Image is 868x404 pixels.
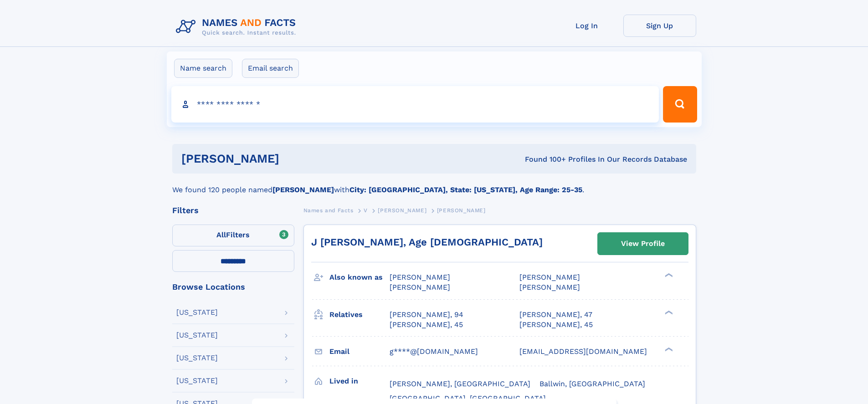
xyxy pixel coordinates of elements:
[390,283,450,291] span: [PERSON_NAME]
[349,185,582,194] b: City: [GEOGRAPHIC_DATA], State: [US_STATE], Age Range: 25-35
[172,283,294,291] div: Browse Locations
[390,379,530,388] span: [PERSON_NAME], [GEOGRAPHIC_DATA]
[172,206,294,215] div: Filters
[364,207,368,214] span: V
[272,185,334,194] b: [PERSON_NAME]
[378,205,426,216] a: [PERSON_NAME]
[390,394,546,403] span: [GEOGRAPHIC_DATA], [GEOGRAPHIC_DATA]
[329,270,390,285] h3: Also known as
[598,233,688,255] a: View Profile
[216,230,226,239] span: All
[329,344,390,359] h3: Email
[663,86,697,123] button: Search Button
[311,236,543,248] a: J [PERSON_NAME], Age [DEMOGRAPHIC_DATA]
[176,354,218,362] div: [US_STATE]
[303,205,354,216] a: Names and Facts
[329,373,390,389] h3: Lived in
[171,86,659,123] input: search input
[402,154,687,164] div: Found 100+ Profiles In Our Records Database
[378,207,426,214] span: [PERSON_NAME]
[176,377,218,384] div: [US_STATE]
[176,332,218,339] div: [US_STATE]
[519,310,592,320] a: [PERSON_NAME], 47
[663,272,673,278] div: ❯
[181,153,402,164] h1: [PERSON_NAME]
[519,320,593,330] a: [PERSON_NAME], 45
[242,59,299,78] label: Email search
[437,207,486,214] span: [PERSON_NAME]
[663,346,673,352] div: ❯
[539,379,645,388] span: Ballwin, [GEOGRAPHIC_DATA]
[519,273,580,281] span: [PERSON_NAME]
[329,307,390,322] h3: Relatives
[172,174,696,195] div: We found 120 people named with .
[550,15,623,37] a: Log In
[390,320,463,330] a: [PERSON_NAME], 45
[174,59,232,78] label: Name search
[621,233,665,254] div: View Profile
[176,309,218,316] div: [US_STATE]
[519,347,647,356] span: [EMAIL_ADDRESS][DOMAIN_NAME]
[519,283,580,291] span: [PERSON_NAME]
[172,15,303,39] img: Logo Names and Facts
[364,205,368,216] a: V
[172,225,294,246] label: Filters
[663,309,673,315] div: ❯
[390,310,463,320] a: [PERSON_NAME], 94
[390,273,450,281] span: [PERSON_NAME]
[623,15,696,37] a: Sign Up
